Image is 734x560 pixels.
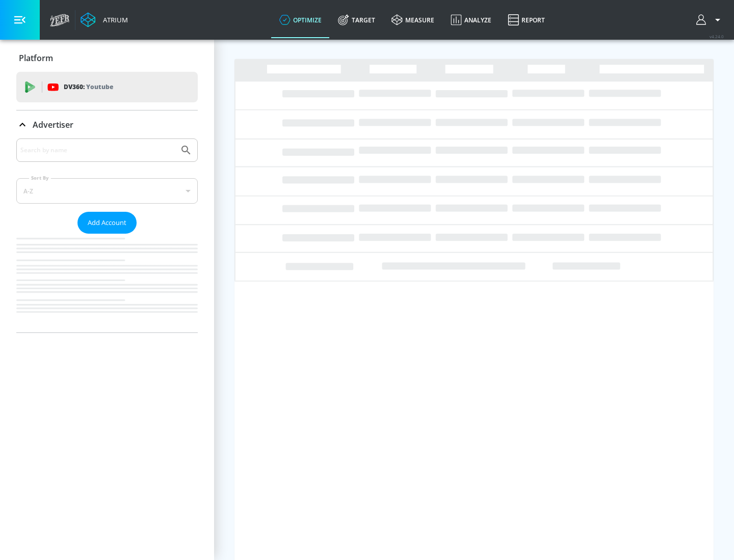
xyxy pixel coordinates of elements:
span: Add Account [88,217,126,229]
input: Search by name [20,144,175,157]
label: Sort By [29,175,51,181]
p: DV360: [64,81,113,93]
div: DV360: Youtube [16,72,198,102]
button: Add Account [77,212,137,234]
p: Platform [19,52,53,64]
a: Atrium [81,12,128,27]
a: Analyze [442,2,500,38]
div: Advertiser [16,110,198,139]
a: optimize [271,2,330,38]
p: Advertiser [33,119,73,130]
nav: list of Advertiser [16,234,198,332]
div: Advertiser [16,138,198,332]
div: A-Z [16,178,198,204]
span: v 4.24.0 [710,34,724,39]
a: Report [500,2,553,38]
a: Target [330,2,383,38]
div: Platform [16,44,198,72]
p: Youtube [86,81,113,92]
div: Atrium [99,15,128,24]
a: measure [383,2,442,38]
